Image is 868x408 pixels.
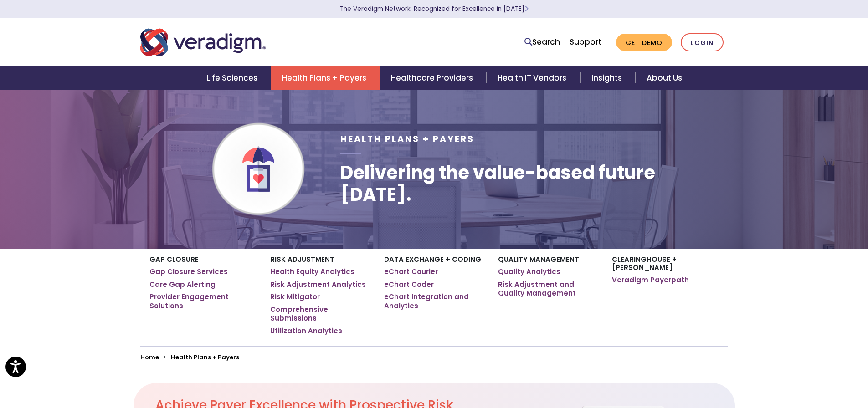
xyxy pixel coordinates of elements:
[616,34,672,51] a: Get Demo
[340,133,474,145] span: Health Plans + Payers
[524,5,529,13] span: Learn More
[340,5,529,13] a: The Veradigm Network: Recognized for Excellence in [DATE]Learn More
[612,275,689,285] a: Veradigm Payerpath
[524,36,560,48] a: Search
[140,27,266,57] img: Veradigm logo
[270,292,320,301] a: Risk Mitigator
[340,162,728,205] h1: Delivering the value-based future [DATE].
[384,292,484,310] a: eChart Integration and Analytics
[681,33,724,52] a: Login
[384,280,434,289] a: eChart Coder
[487,66,580,90] a: Health IT Vendors
[270,267,354,276] a: Health Equity Analytics
[498,267,560,276] a: Quality Analytics
[195,66,271,90] a: Life Sciences
[149,280,216,289] a: Care Gap Alerting
[636,66,693,90] a: About Us
[570,36,601,47] a: Support
[380,66,487,90] a: Healthcare Providers
[149,292,257,310] a: Provider Engagement Solutions
[270,326,342,336] a: Utilization Analytics
[498,280,598,298] a: Risk Adjustment and Quality Management
[580,66,636,90] a: Insights
[270,305,370,323] a: Comprehensive Submissions
[149,267,228,276] a: Gap Closure Services
[271,66,380,90] a: Health Plans + Payers
[140,353,159,362] a: Home
[270,280,366,289] a: Risk Adjustment Analytics
[384,267,438,276] a: eChart Courier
